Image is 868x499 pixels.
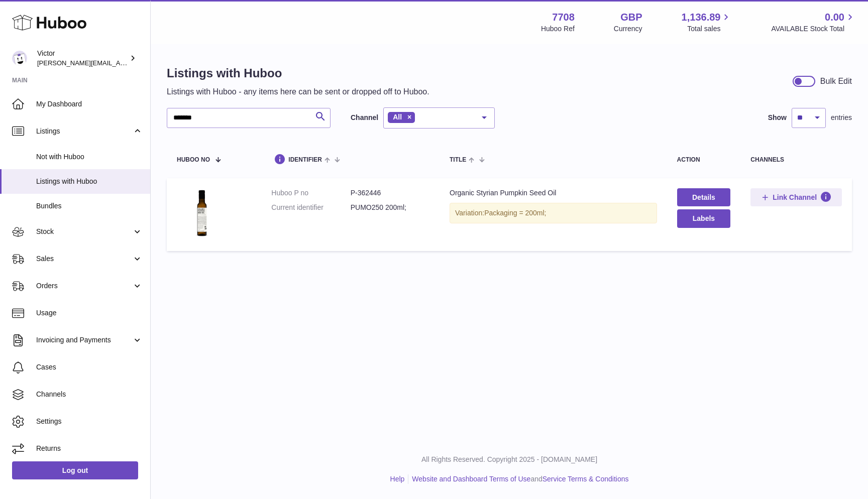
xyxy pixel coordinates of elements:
[271,188,350,198] dt: Huboo P no
[159,455,860,464] p: All Rights Reserved. Copyright 2025 - [DOMAIN_NAME]
[351,188,429,198] dd: P-362446
[37,59,201,67] span: [PERSON_NAME][EMAIL_ADDRESS][DOMAIN_NAME]
[541,24,575,34] div: Huboo Ref
[677,188,731,206] a: Details
[288,157,322,163] span: identifier
[36,444,143,453] span: Returns
[750,188,842,206] button: Link Channel
[825,11,844,24] span: 0.00
[542,475,629,483] a: Service Terms & Conditions
[484,209,546,217] span: Packaging = 200ml;
[36,335,132,345] span: Invoicing and Payments
[552,11,575,24] strong: 7708
[36,362,143,372] span: Cases
[408,474,628,484] li: and
[12,461,138,479] a: Log out
[271,203,350,212] dt: Current identifier
[831,113,852,122] span: entries
[36,201,143,211] span: Bundles
[750,157,842,163] div: channels
[620,11,642,24] strong: GBP
[351,113,378,122] label: Channel
[773,193,817,202] span: Link Channel
[351,203,429,212] dd: PUMO250 200ml;
[771,11,856,34] a: 0.00 AVAILABLE Stock Total
[36,99,143,109] span: My Dashboard
[687,24,732,34] span: Total sales
[36,254,132,264] span: Sales
[771,24,856,34] span: AVAILABLE Stock Total
[682,11,732,34] a: 1,136.89 Total sales
[12,51,27,66] img: victor@erbology.co
[36,127,132,136] span: Listings
[450,157,466,163] span: title
[677,209,731,227] button: Labels
[36,177,143,186] span: Listings with Huboo
[450,203,657,223] div: Variation:
[820,76,852,87] div: Bulk Edit
[450,188,657,198] div: Organic Styrian Pumpkin Seed Oil
[614,24,642,34] div: Currency
[177,157,210,163] span: Huboo no
[393,113,402,121] span: All
[682,11,721,24] span: 1,136.89
[36,227,132,236] span: Stock
[36,281,132,291] span: Orders
[177,188,227,238] img: Organic Styrian Pumpkin Seed Oil
[36,417,143,426] span: Settings
[36,390,143,399] span: Channels
[390,475,405,483] a: Help
[768,113,787,122] label: Show
[36,308,143,318] span: Usage
[412,475,530,483] a: Website and Dashboard Terms of Use
[677,157,731,163] div: action
[167,86,429,97] p: Listings with Huboo - any items here can be sent or dropped off to Huboo.
[36,152,143,162] span: Not with Huboo
[37,49,128,68] div: Victor
[167,65,429,81] h1: Listings with Huboo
